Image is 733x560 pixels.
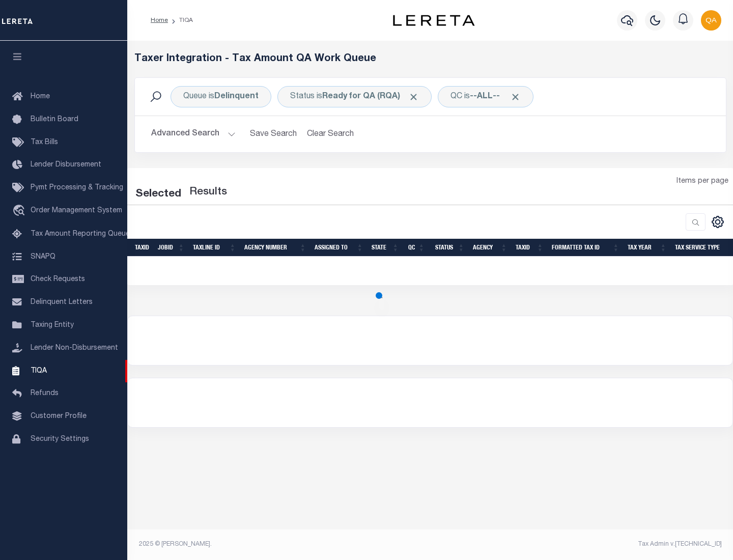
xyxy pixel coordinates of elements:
[277,86,432,107] div: Click to Edit
[31,231,130,238] span: Tax Amount Reporting Queue
[31,93,50,100] span: Home
[240,239,311,257] th: Agency Number
[368,239,403,257] th: State
[311,239,368,257] th: Assigned To
[31,367,47,374] span: TIQA
[31,413,87,420] span: Customer Profile
[154,239,189,257] th: JobID
[393,15,474,26] img: logo-dark.svg
[624,239,671,257] th: Tax Year
[429,239,469,257] th: Status
[322,93,419,101] b: Ready for QA (RQA)
[31,322,74,329] span: Taxing Entity
[31,184,123,191] span: Pymt Processing & Tracking
[31,436,89,443] span: Security Settings
[244,124,303,144] button: Save Search
[438,540,722,549] div: Tax Admin v.[TECHNICAL_ID]
[171,86,271,107] div: Click to Edit
[512,239,548,257] th: TaxID
[131,540,431,549] div: 2025 © [PERSON_NAME].
[31,161,101,169] span: Lender Disbursement
[151,124,236,144] button: Advanced Search
[189,184,227,201] label: Results
[31,139,58,146] span: Tax Bills
[31,345,118,352] span: Lender Non-Disbursement
[469,239,512,257] th: Agency
[168,16,193,25] li: TIQA
[131,239,154,257] th: TaxID
[12,205,29,218] i: travel_explore
[510,92,521,102] span: Click to Remove
[134,53,726,65] h5: Taxer Integration - Tax Amount QA Work Queue
[676,176,728,187] span: Items per page
[31,207,122,214] span: Order Management System
[189,239,240,257] th: TaxLine ID
[701,10,721,31] img: svg+xml;base64,PHN2ZyB4bWxucz0iaHR0cDovL3d3dy53My5vcmcvMjAwMC9zdmciIHBvaW50ZXItZXZlbnRzPSJub25lIi...
[31,276,85,283] span: Check Requests
[31,390,59,397] span: Refunds
[408,92,419,102] span: Click to Remove
[31,299,93,306] span: Delinquent Letters
[31,116,78,123] span: Bulletin Board
[214,93,259,101] b: Delinquent
[403,239,429,257] th: QC
[151,17,168,23] a: Home
[31,253,55,260] span: SNAPQ
[548,239,624,257] th: Formatted Tax ID
[470,93,500,101] b: --ALL--
[135,186,181,203] div: Selected
[303,124,358,144] button: Clear Search
[438,86,533,107] div: Click to Edit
